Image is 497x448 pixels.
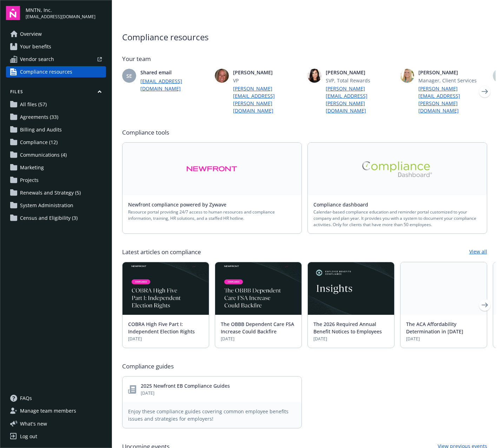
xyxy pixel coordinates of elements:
[6,393,106,404] a: FAQs
[233,85,302,114] a: [PERSON_NAME][EMAIL_ADDRESS][PERSON_NAME][DOMAIN_NAME]
[313,321,382,335] a: The 2026 Required Annual Benefit Notices to Employees
[326,85,395,114] a: [PERSON_NAME][EMAIL_ADDRESS][PERSON_NAME][DOMAIN_NAME]
[313,336,389,342] span: [DATE]
[308,262,394,315] img: Card Image - EB Compliance Insights.png
[128,336,203,342] span: [DATE]
[20,405,76,416] span: Manage team members
[313,201,374,208] a: Compliance dashboard
[6,187,106,198] a: Renewals and Strategy (5)
[20,111,58,123] span: Agreements (33)
[128,201,232,208] a: Newfront compliance powered by Zywave
[20,137,58,148] span: Compliance (12)
[141,382,230,389] a: 2025 Newfront EB Compliance Guides
[418,69,487,76] span: [PERSON_NAME]
[6,405,106,416] a: Manage team members
[122,31,487,43] span: Compliance resources
[126,72,132,80] span: SE
[215,69,229,83] img: photo
[20,187,81,198] span: Renewals and Strategy (5)
[308,143,487,195] a: Alt
[20,149,67,161] span: Communications (4)
[20,66,72,77] span: Compliance resources
[406,321,463,335] a: The ACA Affordability Determination in [DATE]
[20,124,62,135] span: Billing and Audits
[418,85,487,114] a: [PERSON_NAME][EMAIL_ADDRESS][PERSON_NAME][DOMAIN_NAME]
[6,66,106,77] a: Compliance resources
[6,175,106,186] a: Projects
[20,200,73,211] span: System Administration
[122,55,487,63] span: Your team
[122,362,174,371] span: Compliance guides
[20,99,47,110] span: All files (57)
[128,209,296,222] span: Resource portal providing 24/7 access to human resources and compliance information, training, HR...
[20,175,39,186] span: Projects
[6,54,106,65] a: Vendor search
[26,6,95,14] span: MNTN, Inc.
[6,6,20,20] img: navigator-logo.svg
[479,299,490,311] a: Next
[20,41,51,52] span: Your benefits
[141,390,230,396] span: [DATE]
[122,143,301,195] a: Alt
[128,321,195,335] a: COBRA High Five Part I: Independent Election Rights
[6,99,106,110] a: All files (57)
[20,431,37,442] div: Log out
[307,69,322,83] img: photo
[20,162,44,173] span: Marketing
[20,212,78,224] span: Census and Eligibility (3)
[6,212,106,224] a: Census and Eligibility (3)
[215,262,301,315] img: BLOG-Card Image - Compliance - OBBB Dep Care FSA - 08-01-25.jpg
[479,86,490,97] a: Next
[6,200,106,211] a: System Administration
[26,6,106,20] button: MNTN, Inc.[EMAIL_ADDRESS][DOMAIN_NAME]
[6,124,106,135] a: Billing and Audits
[122,128,487,137] span: Compliance tools
[6,28,106,40] a: Overview
[233,69,302,76] span: [PERSON_NAME]
[6,162,106,173] a: Marketing
[140,69,209,76] span: Shared email
[326,77,395,84] span: SVP, Total Rewards
[400,69,414,83] img: photo
[186,161,237,177] img: Alt
[6,149,106,161] a: Communications (4)
[20,28,42,40] span: Overview
[6,111,106,123] a: Agreements (33)
[140,77,209,92] a: [EMAIL_ADDRESS][DOMAIN_NAME]
[362,161,432,177] img: Alt
[122,248,201,256] span: Latest articles on compliance
[20,393,32,404] span: FAQs
[122,262,209,315] img: BLOG-Card Image - Compliance - COBRA High Five Pt 1 07-18-25.jpg
[221,321,294,335] a: The OBBB Dependent Care FSA Increase Could Backfire
[406,336,481,342] span: [DATE]
[128,408,296,422] span: Enjoy these compliance guides covering common employee benefits issues and strategies for employers!
[418,77,487,84] span: Manager, Client Services
[26,14,95,20] span: [EMAIL_ADDRESS][DOMAIN_NAME]
[20,54,54,65] span: Vendor search
[6,137,106,148] a: Compliance (12)
[6,41,106,52] a: Your benefits
[221,336,296,342] span: [DATE]
[326,69,395,76] span: [PERSON_NAME]
[313,209,481,228] span: Calendar-based compliance education and reminder portal customized to your company and plan year....
[400,262,487,315] img: BLOG+Card Image - Compliance - ACA Affordability 2026 07-18-25.jpg
[6,420,58,427] button: What's new
[20,420,47,427] span: What ' s new
[233,77,302,84] span: VP
[6,89,106,97] button: Files
[469,248,487,256] a: View all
